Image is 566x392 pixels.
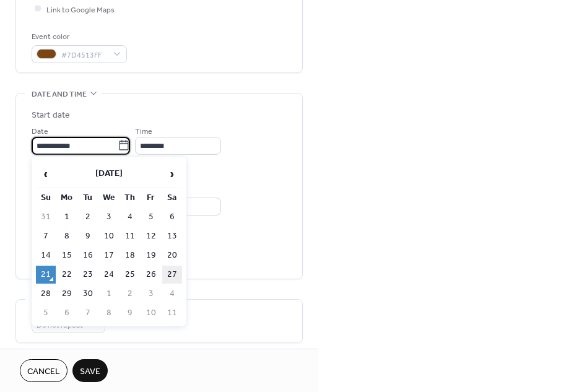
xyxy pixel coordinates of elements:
[162,266,182,284] td: 27
[141,208,161,226] td: 5
[141,266,161,284] td: 26
[162,304,182,322] td: 11
[57,227,77,245] td: 8
[36,304,56,322] td: 5
[37,162,55,186] span: ‹
[99,266,119,284] td: 24
[57,208,77,226] td: 1
[141,246,161,264] td: 19
[36,266,56,284] td: 21
[120,285,140,303] td: 2
[57,304,77,322] td: 6
[78,246,98,264] td: 16
[162,285,182,303] td: 4
[162,189,182,207] th: Sa
[32,109,70,122] div: Start date
[120,246,140,264] td: 18
[141,189,161,207] th: Fr
[162,227,182,245] td: 13
[120,304,140,322] td: 9
[141,285,161,303] td: 3
[78,208,98,226] td: 2
[99,208,119,226] td: 3
[99,227,119,245] td: 10
[72,359,108,382] button: Save
[78,227,98,245] td: 9
[120,208,140,226] td: 4
[36,227,56,245] td: 7
[20,359,67,382] button: Cancel
[78,285,98,303] td: 30
[36,189,56,207] th: Su
[32,30,124,43] div: Event color
[57,189,77,207] th: Mo
[78,304,98,322] td: 7
[61,48,107,61] span: #7D4513FF
[80,365,100,378] span: Save
[78,266,98,284] td: 23
[78,189,98,207] th: Tu
[141,304,161,322] td: 10
[99,246,119,264] td: 17
[57,285,77,303] td: 29
[135,124,152,137] span: Time
[162,246,182,264] td: 20
[162,208,182,226] td: 6
[99,304,119,322] td: 8
[57,161,161,188] th: [DATE]
[141,227,161,245] td: 12
[36,285,56,303] td: 28
[120,189,140,207] th: Th
[36,208,56,226] td: 31
[120,227,140,245] td: 11
[36,246,56,264] td: 14
[57,266,77,284] td: 22
[57,246,77,264] td: 15
[32,124,48,137] span: Date
[163,162,181,186] span: ›
[120,266,140,284] td: 25
[46,3,115,16] span: Link to Google Maps
[32,88,87,101] span: Date and time
[27,365,60,378] span: Cancel
[99,285,119,303] td: 1
[99,189,119,207] th: We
